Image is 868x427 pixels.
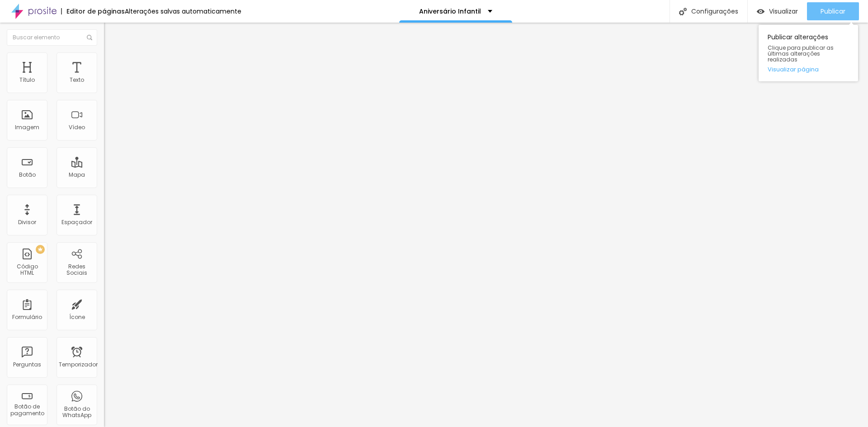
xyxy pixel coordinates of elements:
font: Visualizar [769,7,798,16]
font: Configurações [691,7,738,16]
font: Divisor [18,218,36,226]
font: Redes Sociais [66,263,87,277]
font: Editor de páginas [66,7,125,16]
font: Temporizador [59,361,98,368]
font: Botão [19,171,36,178]
button: Publicar [807,2,859,20]
iframe: Editor [104,23,868,427]
font: Ícone [69,313,85,321]
img: Ícone [87,35,92,40]
font: Vídeo [69,123,85,131]
font: Visualizar página [768,65,819,74]
font: Espaçador [61,218,92,226]
font: Texto [70,76,84,84]
font: Publicar alterações [768,33,828,42]
img: view-1.svg [757,8,764,15]
a: Visualizar página [768,66,849,72]
img: Ícone [679,8,687,15]
font: Código HTML [17,263,38,277]
font: Perguntas [13,361,41,368]
font: Botão de pagamento [10,403,44,417]
font: Alterações salvas automaticamente [125,7,241,16]
font: Mapa [69,171,85,178]
input: Buscar elemento [7,29,97,46]
font: Formulário [12,313,42,321]
button: Visualizar [748,2,807,20]
font: Clique para publicar as últimas alterações realizadas [768,44,834,63]
font: Título [19,76,35,84]
font: Botão do WhatsApp [62,405,91,419]
font: Imagem [15,123,39,131]
font: Aniversário Infantil [419,7,481,16]
font: Publicar [821,7,845,16]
